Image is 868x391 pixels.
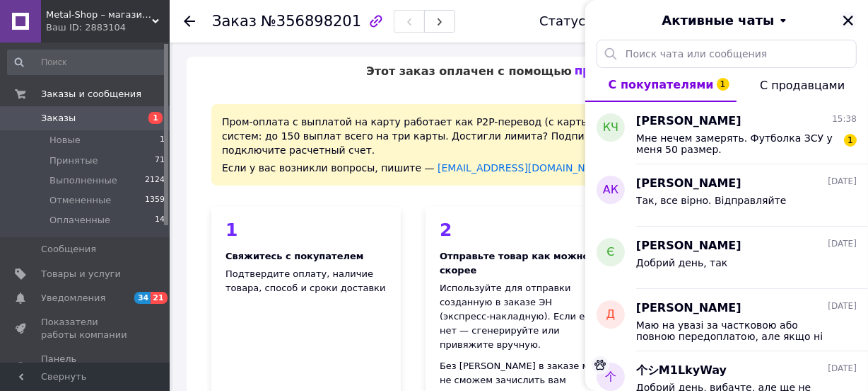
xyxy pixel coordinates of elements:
span: Заказ [212,13,257,30]
span: Показатели работы компании [41,316,131,341]
div: Подтвердите оплату, наличие товара, способ и сроки доставки [225,267,387,295]
button: КЧ[PERSON_NAME]15:38Мне нечем замерять. Футболка ЗСУ у меня 50 размер.1 [585,102,868,164]
span: [PERSON_NAME] [636,238,741,254]
span: С продавцами [760,79,845,92]
span: КЧ [603,120,618,136]
span: Отмененные [49,194,111,207]
span: 1 [160,134,165,147]
div: 1 [225,221,387,239]
span: 15:38 [832,113,857,125]
span: 1 [844,134,857,147]
span: 个シM1LkyWay [636,363,727,379]
a: [EMAIL_ADDRESS][DOMAIN_NAME] [438,162,611,174]
button: Закрыть [840,12,857,29]
button: Д[PERSON_NAME][DATE]Маю на увазі за частковою або повною передоплатою, але якщо ні то ні, що поро... [585,289,868,351]
span: 14 [155,214,165,227]
span: Заказы и сообщения [41,88,141,101]
div: Статус заказа [539,14,634,28]
span: АК [603,182,618,198]
span: Панель управления [41,353,131,378]
div: Ваш ID: 2883104 [46,21,170,34]
span: Сообщения [41,243,96,256]
span: Выполненные [49,174,117,187]
span: 1359 [145,194,165,207]
input: Поиск чата или сообщения [597,40,857,68]
span: Д [606,307,616,323]
span: Так, все вірно. Відправляйте [636,195,786,206]
span: 2124 [145,174,165,187]
button: С продавцами [737,68,868,102]
button: АК[PERSON_NAME][DATE]Так, все вірно. Відправляйте [585,164,868,227]
span: 71 [155,154,165,167]
span: Мне нечем замерять. Футболка ЗСУ у меня 50 размер. [636,132,837,155]
span: [PERSON_NAME] [636,300,741,317]
button: Є[PERSON_NAME][DATE]Добрий день, так [585,227,868,289]
span: С покупателями [609,78,714,91]
div: 2 [440,221,601,239]
input: Поиск [7,50,166,75]
span: [PERSON_NAME] [636,176,741,192]
span: [DATE] [828,176,857,188]
span: Заказы [41,112,76,125]
span: Добрий день, так [636,257,727,268]
span: [DATE] [828,363,857,375]
div: Вернуться назад [184,14,195,28]
span: [DATE] [828,238,857,250]
span: [DATE] [828,300,857,312]
span: 1 [148,112,163,124]
span: 1 [717,78,729,91]
span: №356898201 [261,13,361,30]
span: Уведомления [41,292,105,305]
span: Новые [49,134,81,147]
div: Используйте для отправки созданную в заказе ЭН (экспресс-накладную). Если её нет — сгенерируйте и... [440,281,601,352]
span: 34 [134,292,151,304]
span: [PERSON_NAME] [636,113,741,130]
span: Товары и услуги [41,268,121,280]
span: Є [606,244,614,261]
span: Этот заказ оплачен с помощью [366,64,572,78]
button: Активные чаты [625,11,828,30]
img: evopay logo [575,64,660,79]
span: Маю на увазі за частковою або повною передоплатою, але якщо ні то ні, що поробиш. [636,319,837,342]
span: Активные чаты [662,11,775,30]
div: Пром-оплата с выплатой на карту работает как P2P-перевод (с карты на карту) с ограничениями плате... [211,104,829,186]
span: Принятые [49,154,98,167]
span: 21 [151,292,167,304]
div: Если у вас возникли вопросы, пишите — [222,161,819,175]
span: Metal-Shop – магазин рок-музики, одягу та атрибутики [46,8,152,21]
button: С покупателями1 [585,68,737,102]
span: 个 [605,369,616,385]
span: Оплаченные [49,214,110,227]
b: Свяжитесь с покупателем [225,251,363,261]
b: Отправьте товар как можно скорее [440,251,590,276]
